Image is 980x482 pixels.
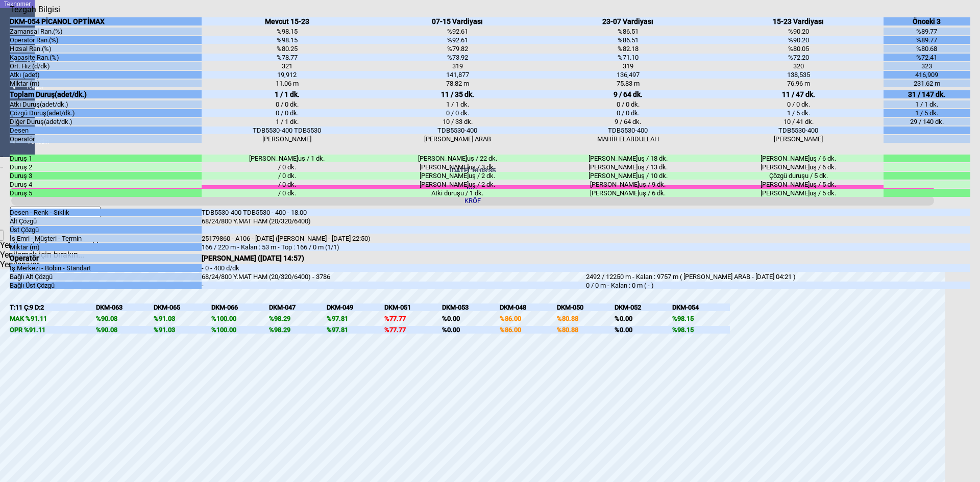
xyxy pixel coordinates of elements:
div: Miktar (m) [10,243,202,251]
div: - 0 - 400 d/dk [202,264,586,272]
div: Çözgü Duruş(adet/dk.) [10,109,202,117]
div: TDB5530-400 TDB5530 [202,126,372,134]
div: %86.51 [543,28,713,35]
div: DKM-047 [269,303,327,311]
div: 2492 / 12250 m - Kalan : 9757 m ( [PERSON_NAME] ARAB - [DATE] 04:21 ) [586,273,970,281]
div: 321 [202,62,372,70]
div: 416,909 [884,71,970,79]
div: 0 / 0 dk. [372,109,543,117]
div: [PERSON_NAME]uş / 9 dk. [543,181,713,188]
div: 68/24/800 Y.MAT HAM (20/320/6400) - 3786 [202,273,586,281]
div: 19,912 [202,71,372,79]
div: 75.83 m [543,80,713,87]
div: Duruş 5 [10,189,202,197]
div: OPR %91.11 [10,326,96,334]
div: 0 / 0 dk. [543,100,713,108]
div: Desen [10,126,202,134]
div: 1 / 1 dk. [202,118,372,125]
div: DKM-066 [211,303,269,311]
div: DKM-051 [384,303,442,311]
div: 1 / 1 dk. [202,90,372,98]
div: %91.03 [154,315,211,322]
div: Bağlı Alt Çözgü [10,273,202,281]
div: %0.00 [615,315,672,322]
div: Bağlı Üst Çözgü [10,282,202,289]
div: 1 / 1 dk. [884,100,970,108]
div: %89.77 [884,36,970,44]
div: %98.29 [269,315,327,322]
div: 9 / 64 dk. [543,90,713,98]
div: %79.82 [372,45,543,53]
div: [PERSON_NAME]uş / 13 dk. [543,163,713,171]
div: %90.20 [713,28,884,35]
div: 166 / 220 m - Kalan : 53 m - Top : 166 / 0 m (1/1) [202,243,586,251]
div: 136,497 [543,71,713,79]
div: İş Merkezi - Bobin - Standart [10,264,202,272]
div: 1 / 1 dk. [372,100,543,108]
div: DKM-052 [615,303,672,311]
div: %98.15 [672,326,730,334]
div: 0 / 0 dk. [202,109,372,117]
div: %80.88 [557,326,615,334]
div: / 0 dk. [202,181,372,188]
div: 76.96 m [713,80,884,87]
div: [PERSON_NAME]uş / 6 dk. [713,155,884,162]
div: Duruş 2 [10,163,202,171]
div: [PERSON_NAME]uş / 6 dk. [543,189,713,197]
div: Hızsal Ran.(%) [10,45,202,53]
div: DKM-065 [154,303,211,311]
div: Atkı (adet) [10,71,202,79]
div: [PERSON_NAME]uş / 5 dk. [713,181,884,188]
div: %77.77 [384,315,442,322]
div: 1 / 5 dk. [884,109,970,117]
div: %86.51 [543,36,713,44]
div: Kapasite Ran.(%) [10,54,202,61]
div: / 0 dk. [202,172,372,180]
div: %97.81 [327,315,384,322]
div: %91.03 [154,326,211,334]
div: [PERSON_NAME] [713,135,884,143]
div: %100.00 [211,326,269,334]
div: TDB5530-400 TDB5530 - 400 - 18.00 [202,209,586,216]
div: Mevcut 15-23 [202,17,372,26]
div: [PERSON_NAME]uş / 5 dk. [713,189,884,197]
div: Önceki 3 [884,17,970,26]
div: [PERSON_NAME]uş / 10 dk. [543,172,713,180]
div: [PERSON_NAME] ARAB [372,135,543,143]
div: %89.77 [884,28,970,35]
div: DKM-054 PİCANOL OPTİMAX [10,17,202,26]
div: Atkı Duruş(adet/dk.) [10,100,202,108]
div: %90.20 [713,36,884,44]
div: 320 [713,62,884,70]
div: Duruş 4 [10,181,202,188]
div: Duruş 1 [10,155,202,162]
div: Çözgü duruşu / 5 dk. [713,172,884,180]
div: %82.18 [543,45,713,53]
div: %0.00 [442,326,500,334]
div: %90.08 [96,326,154,334]
div: 31 / 147 dk. [884,90,970,98]
div: [PERSON_NAME]uş / 22 dk. [372,155,543,162]
div: %86.00 [500,326,557,334]
div: MAHİR ELABDULLAH [543,135,713,143]
div: %73.92 [372,54,543,61]
div: [PERSON_NAME]uş / 3 dk. [372,163,543,171]
div: 138,535 [713,71,884,79]
div: 10 / 33 dk. [372,118,543,125]
div: DKM-053 [442,303,500,311]
div: %77.77 [384,326,442,334]
div: %72.41 [884,54,970,61]
div: Tezgah Bilgisi [10,5,64,14]
div: DKM-048 [500,303,557,311]
div: %0.00 [442,315,500,322]
div: 0 / 0 m - Kalan : 0 m ( - ) [586,282,970,289]
div: Miktar (m) [10,80,202,87]
div: DKM-049 [327,303,384,311]
div: %80.25 [202,45,372,53]
div: [PERSON_NAME]uş / 2 dk. [372,172,543,180]
div: Operatör [10,135,202,143]
div: [PERSON_NAME]uş / 2 dk. [372,181,543,188]
div: 231.62 m [884,80,970,87]
div: 11 / 35 dk. [372,90,543,98]
div: %80.68 [884,45,970,53]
